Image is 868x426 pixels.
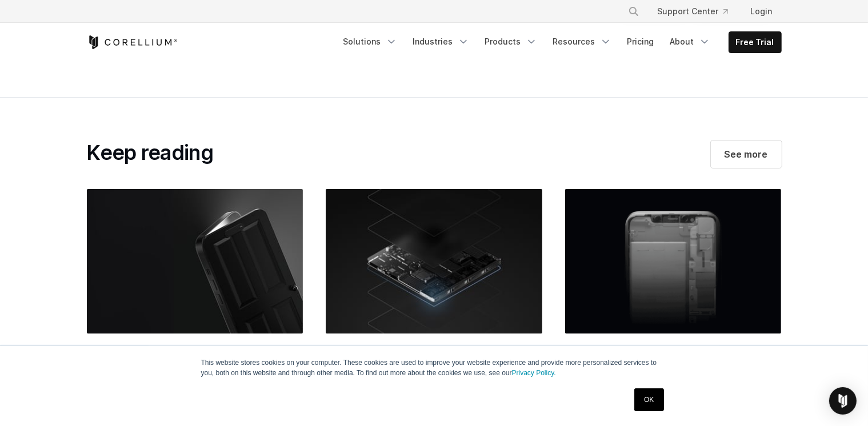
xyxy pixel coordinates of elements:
div: Navigation Menu [337,31,782,53]
a: Products [478,31,544,52]
div: Navigation Menu [614,1,782,22]
img: Embedded Debugging with Arm DS IDE: Secure Tools & Techniques for App Developers [326,189,542,333]
a: Free Trial [729,32,781,53]
a: Support Center [649,1,737,22]
h2: Keep reading [87,140,213,166]
img: Common Vulnerabilities and Exposures Examples in Mobile Application Testing [87,189,303,362]
a: Corellium Home [87,35,178,49]
a: Industries [406,31,476,52]
div: Open Intercom Messenger [829,387,857,415]
span: See more [725,147,768,161]
a: See more [711,140,782,168]
button: Search [623,1,644,22]
a: OK [634,388,663,411]
a: About [663,31,717,52]
a: Solutions [337,31,404,52]
img: OWASP Mobile Security Testing: How Virtual Devices Catch What Top 10 Checks Miss [565,189,782,333]
a: Login [742,1,782,22]
a: Privacy Policy. [512,369,556,377]
p: This website stores cookies on your computer. These cookies are used to improve your website expe... [201,357,667,378]
a: Resources [546,31,618,52]
a: Pricing [621,31,661,52]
